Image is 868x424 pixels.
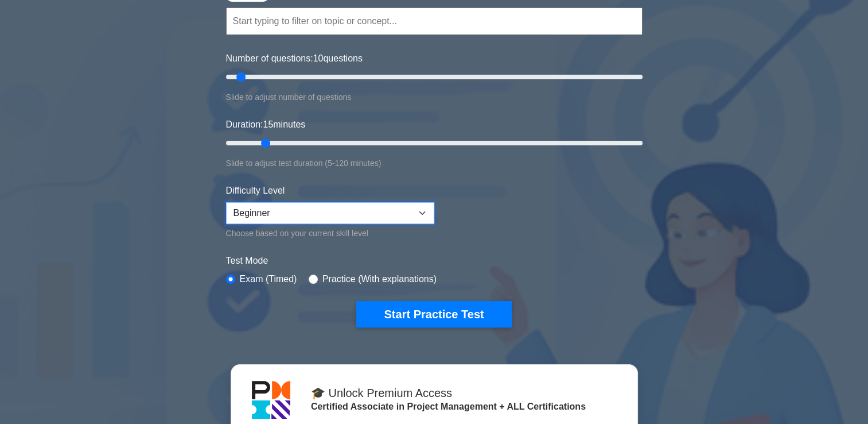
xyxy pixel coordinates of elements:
[226,184,285,198] label: Difficulty Level
[226,226,434,240] div: Choose based on your current skill level
[226,254,643,268] label: Test Mode
[356,301,511,327] button: Start Practice Test
[263,120,273,129] span: 15
[226,156,643,170] div: Slide to adjust test duration (5-120 minutes)
[226,52,363,65] label: Number of questions: questions
[226,90,643,104] div: Slide to adjust number of questions
[226,7,643,35] input: Start typing to filter on topic or concept...
[240,272,297,286] label: Exam (Timed)
[226,118,306,132] label: Duration: minutes
[322,272,437,286] label: Practice (With explanations)
[313,53,324,63] span: 10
